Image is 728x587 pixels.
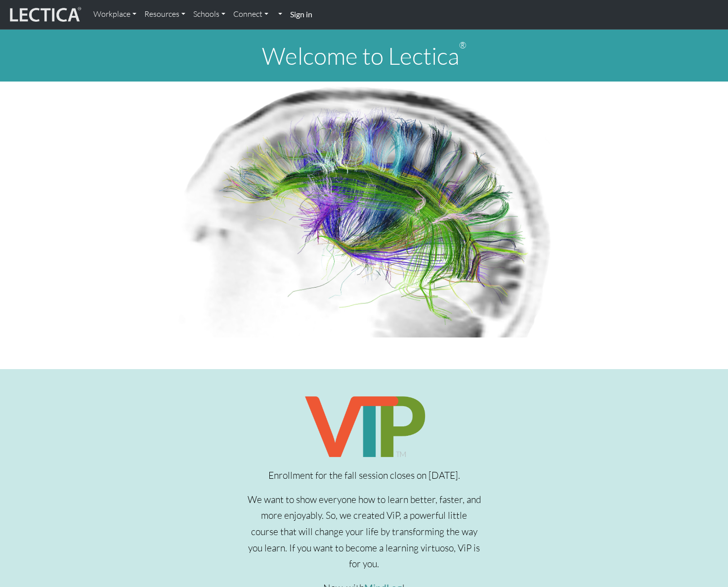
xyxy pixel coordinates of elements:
sup: ® [459,40,467,50]
a: Workplace [89,4,140,25]
a: Resources [140,4,189,25]
a: Schools [189,4,229,25]
strong: Sign in [290,9,312,19]
p: We want to show everyone how to learn better, faster, and more enjoyably. So, we created ViP, a p... [247,492,481,572]
p: Enrollment for the fall session closes on [DATE]. [247,467,481,484]
a: Sign in [286,4,316,25]
img: Human Connectome Project Image [172,82,557,337]
a: Connect [229,4,272,25]
img: lecticalive [7,5,82,24]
